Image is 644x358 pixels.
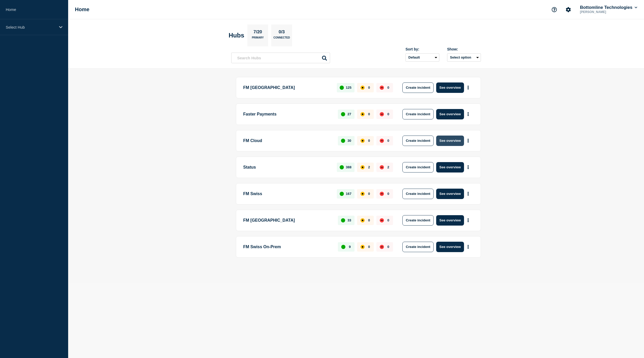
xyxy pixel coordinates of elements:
[405,53,439,62] select: Sort by
[360,86,365,90] div: affected
[229,32,244,39] h2: Hubs
[447,47,481,51] div: Show:
[277,29,287,36] p: 0/3
[387,245,389,249] p: 0
[387,86,389,89] p: 0
[436,189,464,199] button: See overview
[387,218,389,222] p: 0
[402,82,434,93] button: Create incident
[380,192,384,196] div: down
[436,109,464,119] button: See overview
[360,112,365,116] div: affected
[360,192,365,196] div: affected
[402,189,434,199] button: Create incident
[447,53,481,62] button: Select option
[368,245,370,249] p: 0
[380,86,384,90] div: down
[402,215,434,226] button: Create incident
[340,86,344,90] div: up
[402,162,434,172] button: Create incident
[579,5,638,10] button: Bottomline Technologies
[368,86,370,89] p: 0
[465,162,472,172] button: More actions
[380,165,384,169] div: down
[563,4,574,15] button: Account settings
[349,245,351,249] p: 9
[360,245,365,249] div: affected
[465,83,472,92] button: More actions
[341,139,345,143] div: up
[243,189,331,199] p: FM Swiss
[436,162,464,172] button: See overview
[360,139,365,143] div: affected
[465,136,472,145] button: More actions
[346,86,352,89] p: 125
[380,245,384,249] div: down
[243,242,332,252] p: FM Swiss On-Prem
[341,245,345,249] div: up
[360,165,365,169] div: affected
[402,242,434,252] button: Create incident
[341,218,345,222] div: up
[579,10,633,14] p: [PERSON_NAME]
[368,192,370,196] p: 0
[436,215,464,226] button: See overview
[405,47,439,51] div: Sort by:
[387,139,389,143] p: 0
[252,36,264,42] p: Primary
[465,215,472,225] button: More actions
[243,162,331,172] p: Status
[368,165,370,169] p: 2
[402,136,434,146] button: Create incident
[273,36,290,42] p: Connected
[360,218,365,222] div: affected
[346,165,352,169] p: 388
[340,192,344,196] div: up
[341,112,345,116] div: up
[387,165,389,169] p: 2
[436,82,464,93] button: See overview
[387,112,389,116] p: 0
[465,109,472,119] button: More actions
[402,109,434,119] button: Create incident
[368,139,370,143] p: 0
[243,109,332,119] p: Faster Payments
[347,139,351,143] p: 30
[347,112,351,116] p: 27
[380,218,384,222] div: down
[243,136,332,146] p: FM Cloud
[549,4,560,15] button: Support
[368,112,370,116] p: 0
[380,139,384,143] div: down
[6,25,56,29] p: Select Hub
[380,112,384,116] div: down
[465,189,472,199] button: More actions
[75,7,89,12] h1: Home
[465,242,472,252] button: More actions
[243,215,332,226] p: FM [GEOGRAPHIC_DATA]
[340,165,344,169] div: up
[368,218,370,222] p: 0
[231,53,330,63] input: Search Hubs
[347,218,351,222] p: 33
[387,192,389,196] p: 0
[346,192,352,196] p: 167
[252,29,264,36] p: 7/20
[436,136,464,146] button: See overview
[243,82,331,93] p: FM [GEOGRAPHIC_DATA]
[436,242,464,252] button: See overview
